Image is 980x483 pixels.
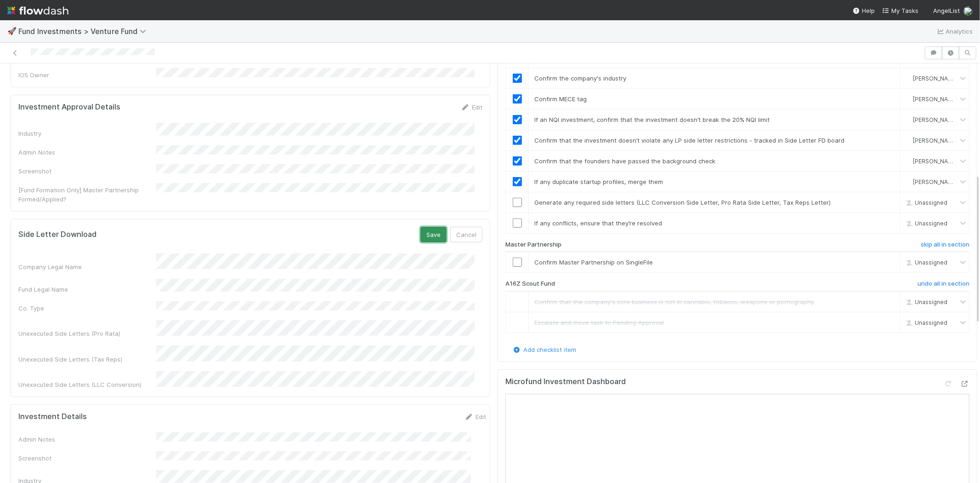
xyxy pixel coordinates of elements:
[18,185,156,204] div: [Fund Formation Only] Master Partnership Formed/Applied?
[853,6,875,15] div: Help
[913,96,958,103] span: [PERSON_NAME]
[465,413,486,420] a: Edit
[450,227,482,242] button: Cancel
[913,75,958,82] span: [PERSON_NAME]
[534,75,626,82] span: Confirm the company's industry
[7,3,68,18] img: logo-inverted-e16ddd16eac7371096b0.svg
[933,7,960,14] span: AngelList
[904,95,912,103] img: avatar_5106bb14-94e9-4897-80de-6ae81081f36d.png
[534,178,663,185] span: If any duplicate startup profiles, merge them
[18,454,156,463] div: Screenshot
[534,199,831,206] span: Generate any required side letters (LLC Conversion Side Letter, Pro Rata Side Letter, Tax Reps Le...
[18,355,156,364] div: Unexecuted Side Letters (Tax Reps)
[534,116,770,123] span: If an NQI investment, confirm that the investment doesn’t break the 20% NQI limit
[505,377,626,386] h5: Microfund Investment Dashboard
[913,116,958,123] span: [PERSON_NAME]
[904,157,912,165] img: avatar_5106bb14-94e9-4897-80de-6ae81081f36d.png
[18,435,156,444] div: Admin Notes
[18,103,120,112] h5: Investment Approval Details
[18,380,156,389] div: Unexecuted Side Letters (LLC Conversion)
[904,319,947,326] span: Unassigned
[904,199,947,206] span: Unassigned
[882,6,918,15] a: My Tasks
[534,219,662,227] span: If any conflicts, ensure that they’re resolved
[461,103,482,111] a: Edit
[534,95,587,103] span: Confirm MECE tag
[904,259,947,266] span: Unassigned
[918,280,969,291] a: undo all in section
[18,412,87,421] h5: Investment Details
[18,70,156,80] div: IOS Owner
[913,178,958,185] span: [PERSON_NAME]
[921,241,969,248] h6: skip all in section
[534,137,844,144] span: Confirm that the investment doesn’t violate any LP side letter restrictions - tracked in Side Let...
[18,304,156,313] div: Co. Type
[918,280,969,287] h6: undo all in section
[420,227,447,242] button: Save
[18,329,156,338] div: Unexecuted Side Letters (Pro Rata)
[512,346,576,353] a: Add checklist item
[18,27,151,36] span: Fund Investments > Venture Fund
[904,299,947,305] span: Unassigned
[913,158,958,165] span: [PERSON_NAME]
[534,298,814,305] span: Confirm that the company's core business is not in cannabis, tobacco, weapons or pornography
[18,285,156,294] div: Fund Legal Name
[904,137,912,144] img: avatar_5106bb14-94e9-4897-80de-6ae81081f36d.png
[913,137,958,144] span: [PERSON_NAME]
[18,262,156,271] div: Company Legal Name
[505,241,561,248] h6: Master Partnership
[505,280,555,287] h6: A16Z Scout Fund
[534,259,653,266] span: Confirm Master Partnership on SingleFile
[936,26,973,37] a: Analytics
[921,241,969,252] a: skip all in section
[904,75,912,82] img: avatar_5106bb14-94e9-4897-80de-6ae81081f36d.png
[904,116,912,123] img: avatar_5106bb14-94e9-4897-80de-6ae81081f36d.png
[963,6,973,16] img: avatar_5106bb14-94e9-4897-80de-6ae81081f36d.png
[18,148,156,157] div: Admin Notes
[7,27,17,35] span: 🚀
[18,230,96,239] h5: Side Letter Download
[904,220,947,227] span: Unassigned
[18,167,156,176] div: Screenshot
[534,157,715,165] span: Confirm that the founders have passed the background check
[18,129,156,138] div: Industry
[882,7,918,14] span: My Tasks
[534,319,664,326] span: Escalate and move task to Pending Approval
[904,178,912,185] img: avatar_5106bb14-94e9-4897-80de-6ae81081f36d.png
